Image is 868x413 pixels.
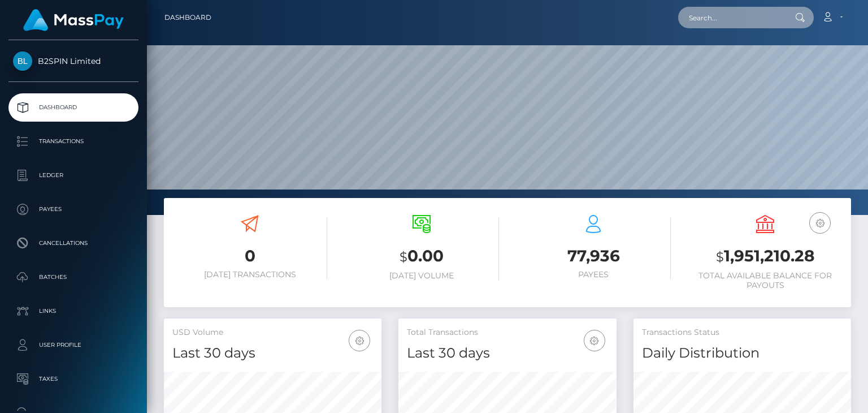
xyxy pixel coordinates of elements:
small: $ [716,249,724,265]
p: Cancellations [13,235,134,252]
p: Batches [13,269,134,286]
a: Cancellations [8,229,138,257]
a: Ledger [8,161,138,190]
h4: Daily Distribution [642,343,843,363]
h3: 1,951,210.28 [688,245,843,268]
p: Ledger [13,167,134,184]
h6: [DATE] Volume [344,271,499,281]
h3: 0.00 [344,245,499,268]
p: User Profile [13,337,134,354]
h3: 77,936 [516,245,671,267]
h6: Total Available Balance for Payouts [688,271,843,290]
img: B2SPIN Limited [13,51,32,71]
p: Transactions [13,133,134,150]
a: Transactions [8,127,138,156]
a: User Profile [8,331,138,359]
h3: 0 [172,245,327,267]
a: Links [8,297,138,325]
span: B2SPIN Limited [8,56,138,66]
a: Payees [8,195,138,223]
h5: Transactions Status [642,327,843,338]
img: MassPay Logo [23,9,124,31]
a: Batches [8,263,138,291]
h5: Total Transactions [407,327,607,338]
a: Taxes [8,365,138,393]
h6: [DATE] Transactions [172,270,327,279]
small: $ [400,249,407,265]
h4: Last 30 days [407,343,607,363]
p: Dashboard [13,99,134,116]
a: Dashboard [164,6,211,29]
h6: Payees [516,270,671,279]
input: Search... [678,7,784,28]
a: Dashboard [8,93,138,122]
h4: Last 30 days [172,343,373,363]
p: Payees [13,201,134,218]
h5: USD Volume [172,327,373,338]
p: Links [13,303,134,320]
p: Taxes [13,371,134,388]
